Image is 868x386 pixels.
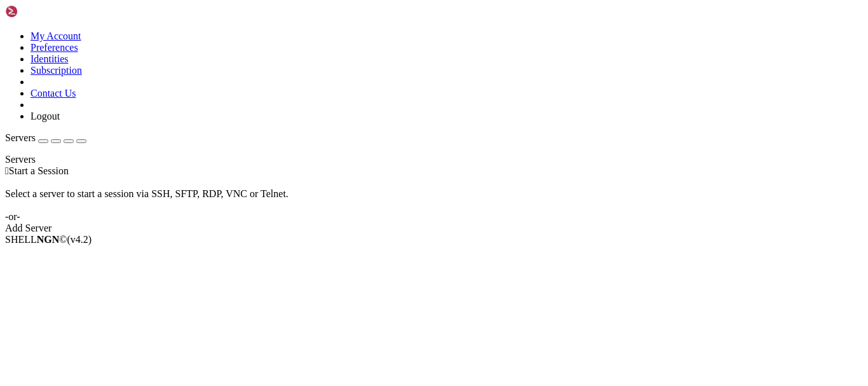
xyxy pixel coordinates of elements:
[5,234,92,245] span: SHELL ©
[31,88,76,99] a: Contact Us
[9,165,69,176] span: Start a Session
[31,111,60,121] a: Logout
[5,154,863,165] div: Servers
[31,53,69,64] a: Identities
[5,223,863,234] div: Add Server
[31,42,78,53] a: Preferences
[5,132,36,143] span: Servers
[67,234,92,245] span: 4.2.0
[31,31,81,41] a: My Account
[5,132,86,143] a: Servers
[5,165,9,176] span: 
[5,177,863,223] div: Select a server to start a session via SSH, SFTP, RDP, VNC or Telnet. -or-
[5,5,78,18] img: Shellngn
[31,65,82,76] a: Subscription
[37,234,60,245] b: NGN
